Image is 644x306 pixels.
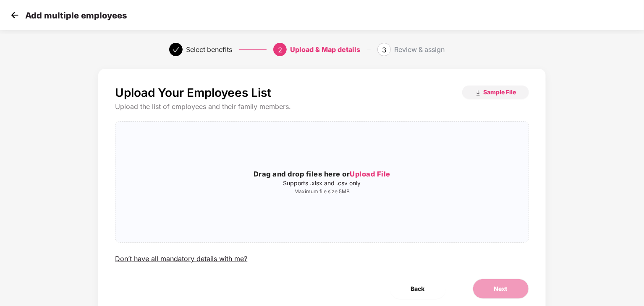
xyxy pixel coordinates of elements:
div: Select benefits [186,43,232,56]
span: check [173,47,179,53]
img: download_icon [475,90,482,96]
p: Maximum file size 5MB [115,188,528,195]
p: Supports .xlsx and .csv only [115,180,528,187]
p: Add multiple employees [25,10,127,21]
span: Sample File [484,88,516,96]
span: Drag and drop files here orUpload FileSupports .xlsx and .csv onlyMaximum file size 5MB [115,122,528,242]
span: Upload File [350,170,390,178]
div: Upload & Map details [290,43,360,56]
img: svg+xml;base64,PHN2ZyB4bWxucz0iaHR0cDovL3d3dy53My5vcmcvMjAwMC9zdmciIHdpZHRoPSIzMCIgaGVpZ2h0PSIzMC... [8,9,21,21]
h3: Drag and drop files here or [115,169,528,180]
span: 2 [278,46,282,54]
button: Back [390,279,446,299]
span: Back [411,284,425,293]
div: Upload the list of employees and their family members. [115,102,529,111]
button: Next [473,279,529,299]
span: 3 [382,46,386,54]
button: Sample File [462,86,529,99]
div: Don’t have all mandatory details with me? [115,254,247,263]
p: Upload Your Employees List [115,86,271,100]
div: Review & assign [394,43,445,56]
